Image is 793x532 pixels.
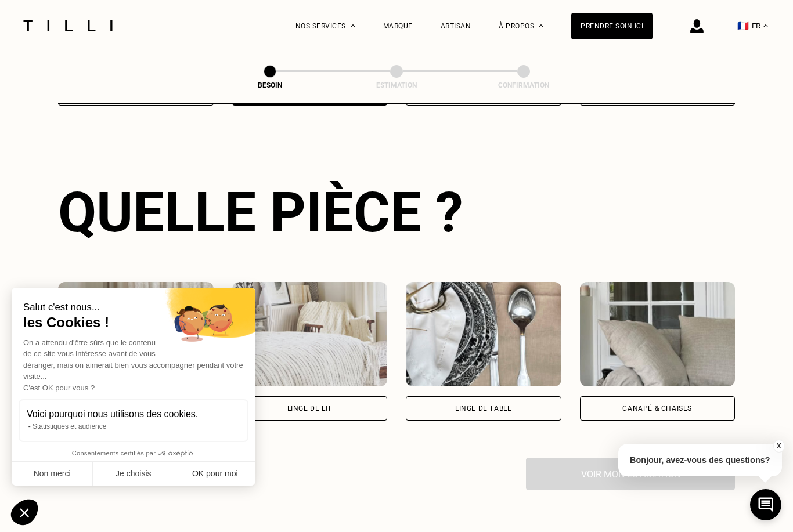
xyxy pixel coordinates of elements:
img: Tilli retouche votre Linge de table [406,282,561,386]
img: Tilli retouche votre Canapé & chaises [580,282,736,386]
img: icône connexion [690,19,704,33]
span: 🇫🇷 [737,20,749,31]
div: Confirmation [466,81,582,89]
a: Prendre soin ici [571,13,653,39]
button: X [773,440,784,453]
img: Tilli retouche votre Linge de lit [232,282,388,386]
img: Logo du service de couturière Tilli [19,20,117,31]
img: menu déroulant [763,24,768,27]
div: Quelle pièce ? [58,180,735,245]
div: Besoin [212,81,328,89]
div: Estimation [338,81,455,89]
img: Menu déroulant [351,24,355,27]
a: Marque [383,22,413,30]
p: Bonjour, avez-vous des questions? [618,444,782,476]
div: Linge de table [455,405,511,412]
img: Tilli retouche votre Rideau [58,282,214,386]
div: Canapé & chaises [622,405,692,412]
a: Artisan [441,22,471,30]
img: Menu déroulant à propos [539,24,543,27]
div: Linge de lit [287,405,332,412]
